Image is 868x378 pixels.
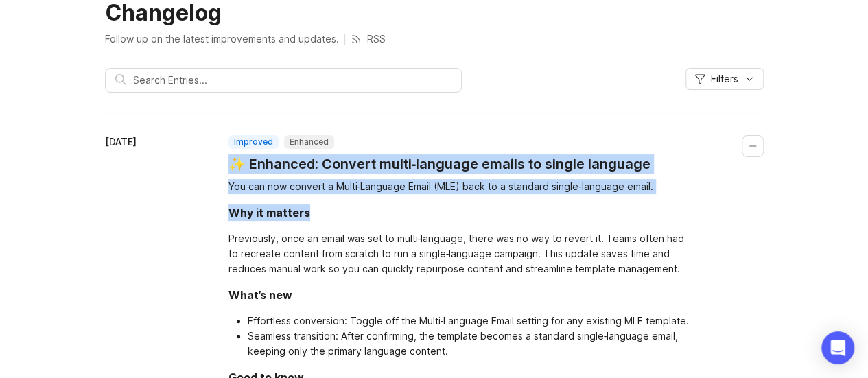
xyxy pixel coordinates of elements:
[367,32,386,46] p: RSS
[685,68,764,90] button: Filters
[248,329,695,359] li: Seamless transition: After confirming, the template becomes a standard single‑language email, kee...
[821,331,854,364] div: Open Intercom Messenger
[228,287,292,303] div: What’s new
[228,154,651,174] a: ✨ Enhanced: Convert multi‑language emails to single language
[290,137,329,147] p: Enhanced
[248,314,695,329] li: Effortless conversion: Toggle off the Multi‑Language Email setting for any existing MLE template.
[228,179,695,194] div: You can now convert a Multi‑Language Email (MLE) back to a standard single‑language email.
[133,73,451,88] input: Search Entries...
[711,72,738,86] span: Filters
[105,136,137,147] time: [DATE]
[351,32,386,46] a: RSS
[105,32,339,46] p: Follow up on the latest improvements and updates.
[234,137,273,147] p: improved
[228,231,695,276] div: Previously, once an email was set to multi‑language, there was no way to revert it. Teams often h...
[742,135,764,157] button: Collapse changelog entry
[228,204,310,221] div: Why it matters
